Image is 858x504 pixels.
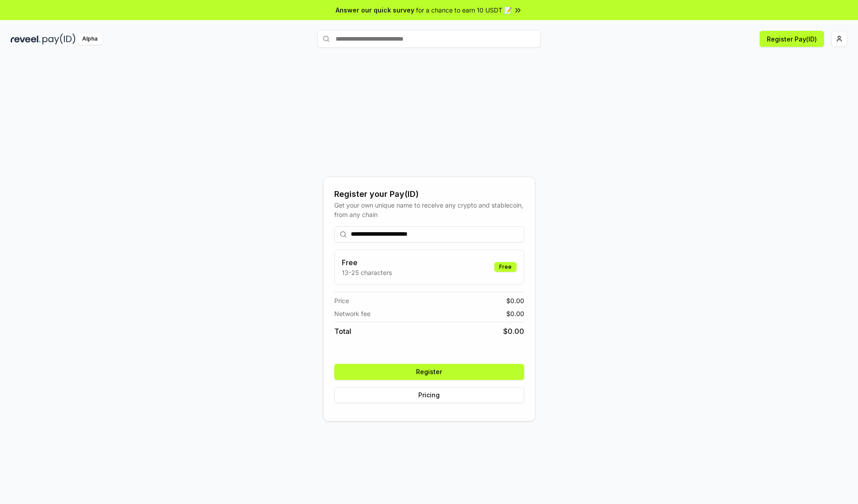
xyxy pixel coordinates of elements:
[334,364,524,380] button: Register
[503,326,524,337] span: $ 0.00
[760,31,824,47] button: Register Pay(ID)
[416,5,512,15] span: for a chance to earn 10 USDT 📝
[77,33,102,45] div: Alpha
[334,309,370,318] span: Network fee
[334,296,349,305] span: Price
[506,309,524,318] span: $ 0.00
[11,33,41,45] img: reveel_dark
[334,200,524,219] div: Get your own unique name to receive any crypto and stablecoin, from any chain
[42,33,76,45] img: pay_id
[334,188,524,200] div: Register your Pay(ID)
[334,387,524,403] button: Pricing
[506,296,524,305] span: $ 0.00
[494,262,517,272] div: Free
[334,326,351,337] span: Total
[342,257,392,268] h3: Free
[336,5,414,15] span: Answer our quick survey
[342,268,392,277] p: 13-25 characters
